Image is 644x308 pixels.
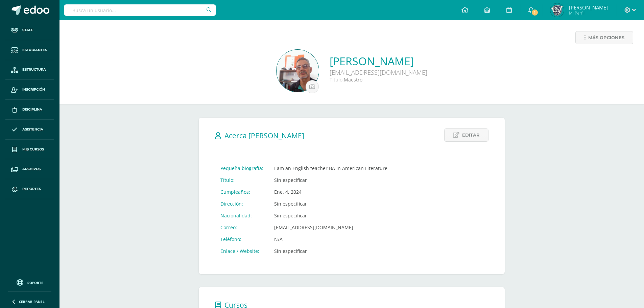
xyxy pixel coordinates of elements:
[19,299,45,304] span: Cerrar panel
[269,245,393,257] td: Sin especificar
[64,4,216,16] input: Busca un usuario...
[27,280,43,285] span: Soporte
[550,3,564,17] img: d5c8d16448259731d9230e5ecd375886.png
[22,67,46,72] span: Estructura
[5,40,54,60] a: Estudiantes
[344,76,362,83] span: Maestro
[22,147,44,152] span: Mis cursos
[269,221,393,233] td: [EMAIL_ADDRESS][DOMAIN_NAME]
[5,140,54,160] a: Mis cursos
[215,198,269,210] td: Dirección:
[269,198,393,210] td: Sin especificar
[330,76,344,83] span: Título:
[22,107,42,112] span: Disciplina
[215,174,269,186] td: Título:
[22,27,33,33] span: Staff
[269,174,393,186] td: Sin especificar
[531,9,539,16] span: 1
[269,210,393,221] td: Sin especificar
[330,54,427,68] a: [PERSON_NAME]
[569,10,608,16] span: Mi Perfil
[569,4,608,11] span: [PERSON_NAME]
[5,100,54,120] a: Disciplina
[22,166,41,172] span: Archivos
[269,162,393,174] td: I am an English teacher BA in American Literature
[5,20,54,40] a: Staff
[277,50,319,92] img: 4709be40c7d18eb32745c5d68fb5b52f.png
[462,129,480,141] span: Editar
[5,120,54,140] a: Asistencia
[215,162,269,174] td: Pequeña biografía:
[444,128,488,142] a: Editar
[224,131,304,140] span: Acerca [PERSON_NAME]
[5,179,54,199] a: Reportes
[8,278,51,287] a: Soporte
[5,159,54,179] a: Archivos
[22,186,41,192] span: Reportes
[215,233,269,245] td: Teléfono:
[269,186,393,198] td: Ene. 4, 2024
[22,87,45,92] span: Inscripción
[22,127,43,132] span: Asistencia
[22,47,47,53] span: Estudiantes
[588,31,624,44] span: Más opciones
[215,221,269,233] td: Correo:
[215,210,269,221] td: Nacionalidad:
[269,233,393,245] td: N/A
[5,80,54,100] a: Inscripción
[5,60,54,80] a: Estructura
[330,68,427,76] div: [EMAIL_ADDRESS][DOMAIN_NAME]
[215,245,269,257] td: Enlace / Website:
[575,31,633,44] a: Más opciones
[215,186,269,198] td: Cumpleaños:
